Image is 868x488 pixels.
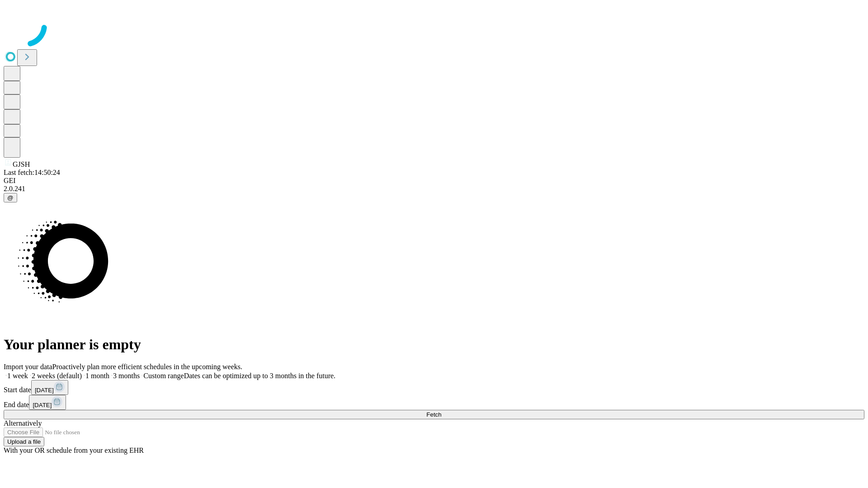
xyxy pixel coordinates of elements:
[4,410,864,419] button: Fetch
[4,380,864,395] div: Start date
[4,177,864,185] div: GEI
[35,387,54,394] span: [DATE]
[52,363,242,371] span: Proactively plan more efficient schedules in the upcoming weeks.
[4,336,864,353] h1: Your planner is empty
[4,395,864,410] div: End date
[4,193,17,202] button: @
[143,372,184,380] span: Custom range
[7,194,14,201] span: @
[33,402,52,408] span: [DATE]
[85,372,109,380] span: 1 month
[4,363,52,371] span: Import your data
[4,185,864,193] div: 2.0.241
[184,372,335,380] span: Dates can be optimized up to 3 months in the future.
[113,372,140,380] span: 3 months
[32,372,82,380] span: 2 weeks (default)
[4,419,42,427] span: Alternatively
[29,395,66,410] button: [DATE]
[4,437,44,446] button: Upload a file
[31,380,68,395] button: [DATE]
[13,160,30,168] span: GJSH
[426,411,441,418] span: Fetch
[7,372,28,380] span: 1 week
[4,446,144,454] span: With your OR schedule from your existing EHR
[4,169,60,176] span: Last fetch: 14:50:24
